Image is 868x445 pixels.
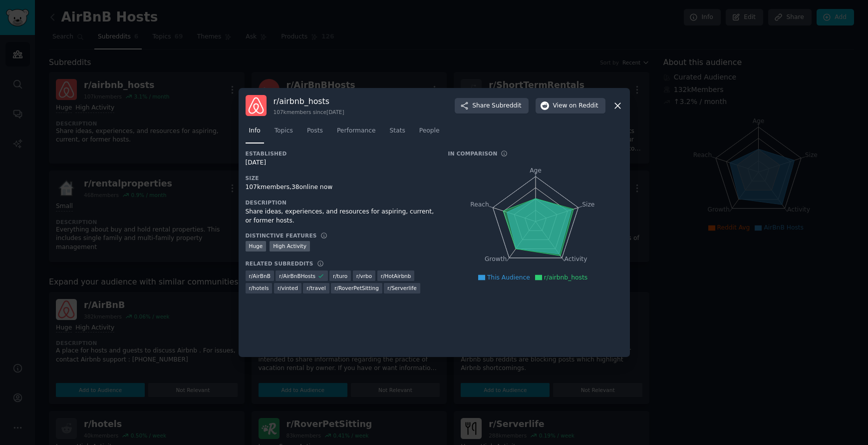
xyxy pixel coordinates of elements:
a: Posts [303,123,326,143]
span: on Reddit [569,101,598,110]
span: Performance [337,126,376,135]
span: r/ turo [333,272,347,279]
h3: Established [246,150,434,157]
h3: r/ airbnb_hosts [274,96,344,106]
span: r/ vrbo [356,272,372,279]
tspan: Growth [485,256,507,263]
span: r/ travel [306,284,325,291]
button: ShareSubreddit [455,98,528,114]
span: r/ AirBnB [249,272,271,279]
span: r/ RoverPetSitting [334,284,379,291]
span: r/ AirBnBHosts [279,272,315,279]
span: Stats [390,126,405,135]
a: People [416,123,443,143]
tspan: Size [582,201,594,208]
span: Posts [307,126,323,135]
div: 107k members, 38 online now [246,183,434,192]
h3: Description [246,199,434,206]
a: Performance [333,123,379,143]
img: airbnb_hosts [246,95,267,116]
span: r/ vinted [278,284,298,291]
h3: Distinctive Features [246,232,317,239]
span: View [553,101,598,110]
span: r/ hotels [249,284,269,291]
span: People [419,126,440,135]
button: Viewon Reddit [536,98,605,114]
div: [DATE] [246,158,434,167]
tspan: Activity [564,256,587,263]
span: r/ HotAirbnb [381,272,411,279]
span: This Audience [487,274,530,281]
h3: In Comparison [448,150,498,157]
span: r/ Serverlife [387,284,416,291]
a: Info [246,123,264,143]
a: Stats [386,123,409,143]
span: Subreddit [492,101,521,110]
h3: Size [246,174,434,181]
div: Huge [246,241,267,251]
tspan: Reach [470,201,489,208]
span: Topics [275,126,293,135]
div: Share ideas, experiences, and resources for aspiring, current, or former hosts. [246,207,434,225]
div: 107k members since [DATE] [274,108,344,115]
span: r/airbnb_hosts [544,274,587,281]
span: Share [472,101,521,110]
h3: Related Subreddits [246,260,313,267]
tspan: Age [530,167,542,174]
span: Info [249,126,261,135]
a: Topics [271,123,296,143]
div: High Activity [270,241,310,251]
